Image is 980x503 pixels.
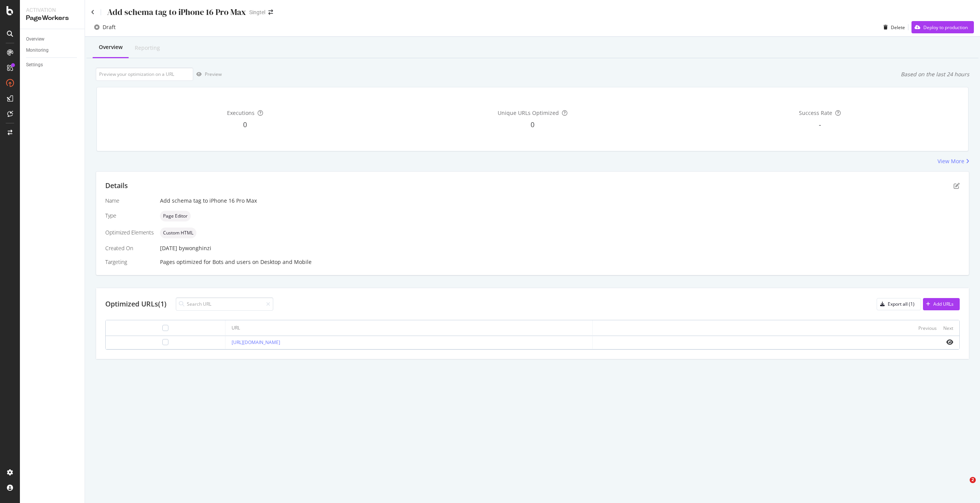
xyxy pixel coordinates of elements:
[160,211,191,221] div: neutral label
[970,477,976,483] span: 2
[135,44,160,52] div: Reporting
[205,71,222,77] div: Preview
[799,109,832,116] span: Success Rate
[943,325,953,331] div: Next
[105,181,128,191] div: Details
[105,258,154,266] div: Targeting
[179,244,211,252] div: by wonghinzi
[954,477,972,495] iframe: Intercom live chat
[26,14,78,23] div: PageWorkers
[160,258,960,266] div: Pages optimized for on
[943,323,953,333] button: Next
[107,6,246,18] div: Add schema tag to iPhone 16 Pro Max
[877,298,921,310] button: Export all (1)
[26,35,44,43] div: Overview
[176,297,273,311] input: Search URL
[891,24,905,31] div: Delete
[923,24,968,31] div: Deploy to production
[160,244,960,252] div: [DATE]
[160,197,960,205] div: Add schema tag to iPhone 16 Pro Max
[227,109,255,116] span: Executions
[232,324,240,331] div: URL
[91,10,95,15] a: Click to go back
[96,67,193,81] input: Preview your optimization on a URL
[954,183,960,189] div: pen-to-square
[26,46,49,54] div: Monitoring
[938,157,969,165] a: View More
[923,298,960,310] button: Add URLs
[26,35,79,43] a: Overview
[243,120,247,129] span: 0
[103,23,116,31] div: Draft
[498,109,559,116] span: Unique URLs Optimized
[249,8,265,16] div: Singtel
[99,43,122,51] div: Overview
[888,301,915,307] div: Export all (1)
[901,70,969,78] div: Based on the last 24 hours
[531,120,534,129] span: 0
[26,61,43,69] div: Settings
[160,228,196,238] div: neutral label
[918,323,937,333] button: Previous
[933,301,954,307] div: Add URLs
[105,229,154,236] div: Optimized Elements
[26,6,78,14] div: Activation
[193,68,222,80] button: Preview
[880,21,905,33] button: Delete
[938,157,964,165] div: View More
[946,339,953,345] i: eye
[232,339,280,346] a: [URL][DOMAIN_NAME]
[26,61,79,69] a: Settings
[260,258,312,266] div: Desktop and Mobile
[26,46,79,54] a: Monitoring
[212,258,251,266] div: Bots and users
[105,299,167,309] div: Optimized URLs (1)
[163,214,188,218] span: Page Editor
[105,197,154,205] div: Name
[819,120,821,129] span: -
[105,212,154,220] div: Type
[163,231,193,235] span: Custom HTML
[268,10,273,15] div: arrow-right-arrow-left
[911,21,974,33] button: Deploy to production
[918,325,937,331] div: Previous
[105,244,154,252] div: Created On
